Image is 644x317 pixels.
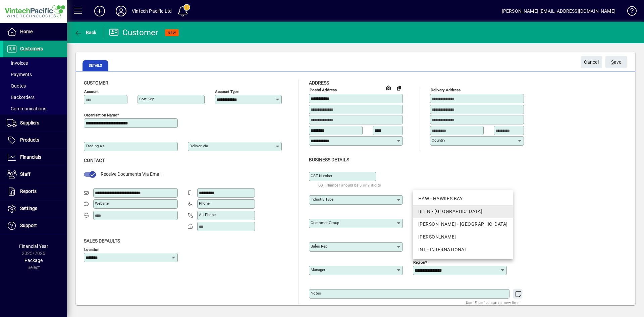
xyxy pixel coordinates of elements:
mat-label: Trading as [86,144,104,148]
mat-label: Organisation name [84,113,117,117]
span: Details [83,60,108,71]
span: ave [611,57,622,68]
mat-option: OTA - OTAGO [413,231,513,244]
a: Payments [3,69,67,80]
mat-option: INT - INTERNATIONAL [413,244,513,256]
span: Suppliers [20,120,39,125]
button: Copy to Delivery address [394,83,405,93]
mat-label: Region [413,260,425,264]
a: Quotes [3,80,67,92]
span: Invoices [7,60,28,66]
div: BLEN - [GEOGRAPHIC_DATA] [418,208,507,215]
mat-label: Website [95,201,109,206]
span: Financial Year [19,244,48,249]
span: Customers [20,46,43,51]
span: S [611,59,614,65]
div: Customer [109,27,158,38]
span: Contact [84,158,105,163]
div: INT - INTERNATIONAL [418,246,507,253]
span: Communications [7,106,46,111]
mat-label: Phone [199,201,210,206]
mat-hint: GST Number should be 8 or 9 digits [318,181,381,189]
span: Reports [20,189,37,194]
button: Back [72,27,98,39]
button: Add [89,5,110,17]
button: Cancel [581,56,602,68]
mat-hint: Use 'Enter' to start a new line [466,299,519,306]
span: Customer [84,80,108,86]
mat-label: Location [84,247,99,252]
mat-label: Alt Phone [199,212,216,217]
a: Invoices [3,57,67,69]
span: Back [74,30,97,35]
a: Suppliers [3,115,67,131]
span: Package [24,258,43,263]
div: HAW - HAWKES BAY [418,195,507,202]
span: Cancel [584,57,599,68]
mat-label: Customer group [311,220,339,225]
span: Financials [20,154,41,160]
div: [PERSON_NAME] [418,233,507,241]
mat-label: Sales rep [311,244,327,249]
a: Staff [3,166,67,183]
mat-label: Industry type [311,197,333,202]
button: Profile [110,5,132,17]
a: Financials [3,149,67,166]
mat-label: Account Type [215,89,238,94]
button: Save [605,56,627,68]
span: Staff [20,171,31,177]
mat-label: GST Number [311,173,332,178]
a: Knowledge Base [622,1,636,23]
span: Support [20,223,37,228]
span: Business details [309,157,349,162]
a: Support [3,217,67,234]
span: Payments [7,72,32,77]
span: Backorders [7,95,35,100]
span: Receive Documents Via Email [101,171,161,177]
mat-label: Manager [311,267,325,272]
a: Backorders [3,92,67,103]
a: View on map [383,82,394,93]
mat-label: Sort key [139,97,154,101]
mat-option: BLEN - BLENHEIM [413,205,513,218]
span: Quotes [7,83,26,89]
mat-label: Deliver via [190,144,208,148]
a: Communications [3,103,67,114]
a: Reports [3,183,67,200]
span: NEW [168,31,176,35]
span: Home [20,29,33,34]
div: Vintech Pacific Ltd [132,6,172,16]
a: Home [3,23,67,40]
mat-option: AUCK - AUCKLAND [413,218,513,231]
span: Sales defaults [84,238,120,244]
span: Products [20,137,39,143]
app-page-header-button: Back [67,27,104,39]
span: Address [309,80,329,86]
mat-label: Country [432,138,445,143]
span: Settings [20,206,37,211]
mat-label: Notes [311,291,321,296]
div: [PERSON_NAME] [EMAIL_ADDRESS][DOMAIN_NAME] [502,6,615,16]
mat-label: Account [84,89,99,94]
div: [PERSON_NAME] - [GEOGRAPHIC_DATA] [418,221,507,228]
a: Settings [3,200,67,217]
mat-option: HAW - HAWKES BAY [413,193,513,205]
a: Products [3,132,67,149]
